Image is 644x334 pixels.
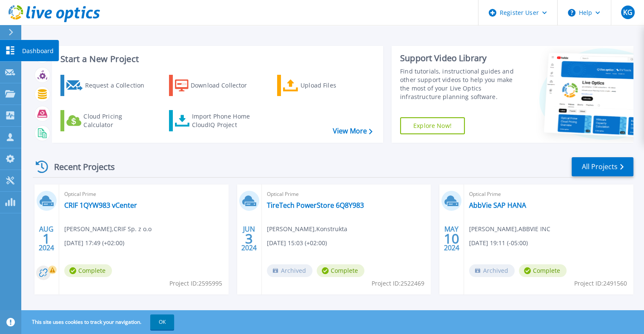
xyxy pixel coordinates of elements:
span: Complete [64,264,112,277]
span: 3 [245,235,253,242]
a: Download Collector [169,75,264,96]
a: AbbVie SAP HANA [469,201,526,209]
a: Upload Files [277,75,372,96]
span: Project ID: 2491560 [574,279,627,288]
span: [DATE] 15:03 (+02:00) [267,238,327,248]
p: Dashboard [22,40,54,62]
span: Optical Prime [64,190,223,199]
div: Find tutorials, instructional guides and other support videos to help you make the most of your L... [400,67,521,101]
a: Request a Collection [60,75,155,96]
span: Complete [519,264,567,277]
div: MAY 2024 [444,223,460,254]
span: Optical Prime [469,190,628,199]
span: [DATE] 17:49 (+02:00) [64,238,124,248]
a: View More [333,127,372,135]
a: Cloud Pricing Calculator [60,110,155,131]
span: [PERSON_NAME] , Konstrukta [267,224,347,234]
div: Recent Projects [33,156,126,177]
div: Request a Collection [85,77,153,94]
span: 10 [444,235,459,242]
div: Import Phone Home CloudIQ Project [192,112,258,129]
div: Download Collector [191,77,259,94]
div: Support Video Library [400,53,521,64]
a: TireTech PowerStore 6Q8Y983 [267,201,364,209]
span: [DATE] 19:11 (-05:00) [469,238,528,248]
div: JUN 2024 [241,223,257,254]
span: Optical Prime [267,190,426,199]
span: KG [623,9,632,16]
h3: Start a New Project [60,54,372,64]
a: CRIF 1QYW983 vCenter [64,201,137,209]
a: Explore Now! [400,117,465,134]
span: 1 [43,235,50,242]
div: Cloud Pricing Calculator [83,112,152,129]
span: Archived [267,264,312,277]
span: Project ID: 2522469 [372,279,424,288]
span: Complete [317,264,364,277]
span: This site uses cookies to track your navigation. [23,314,174,330]
a: All Projects [572,157,633,176]
span: Archived [469,264,515,277]
span: [PERSON_NAME] , CRIF Sp. z o.o [64,224,152,234]
div: AUG 2024 [38,223,54,254]
div: Upload Files [301,77,369,94]
span: Project ID: 2595995 [169,279,222,288]
span: [PERSON_NAME] , ABBVIE INC [469,224,550,234]
button: OK [150,314,174,330]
